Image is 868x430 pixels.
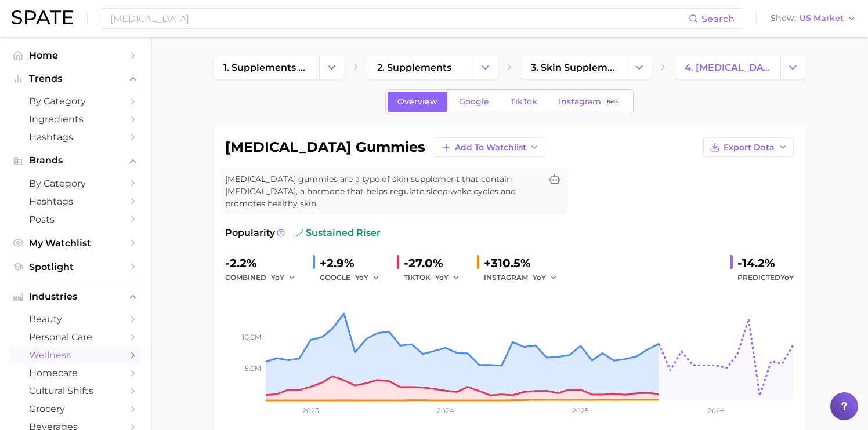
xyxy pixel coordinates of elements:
[302,406,319,415] tspan: 2023
[29,349,122,360] span: wellness
[455,143,526,152] span: Add to Watchlist
[29,155,122,166] span: Brands
[294,228,303,238] img: sustained riser
[9,152,142,169] button: Brands
[9,70,142,88] button: Trends
[388,92,447,112] a: Overview
[29,114,122,125] span: Ingredients
[29,385,122,396] span: cultural shifts
[484,271,565,285] div: INSTAGRAM
[29,132,122,143] span: Hashtags
[29,403,122,414] span: grocery
[9,288,142,305] button: Industries
[572,406,589,415] tspan: 2025
[29,74,122,84] span: Trends
[484,254,565,272] div: +310.5%
[511,97,537,107] span: TikTok
[29,96,122,107] span: by Category
[533,271,558,285] button: YoY
[9,400,142,418] a: grocery
[703,137,794,157] button: Export Data
[9,110,142,128] a: Ingredients
[780,56,805,79] button: Change Category
[9,328,142,346] a: personal care
[355,272,368,282] span: YoY
[521,56,627,79] a: 3. skin supplements
[437,406,454,415] tspan: 2024
[768,11,859,26] button: ShowUS Market
[737,254,794,272] div: -14.2%
[404,254,468,272] div: -27.0%
[29,196,122,207] span: Hashtags
[531,62,617,73] span: 3. skin supplements
[9,92,142,110] a: by Category
[355,271,380,285] button: YoY
[771,15,796,21] span: Show
[701,13,735,24] span: Search
[435,271,460,285] button: YoY
[559,97,601,107] span: Instagram
[707,406,724,415] tspan: 2026
[319,56,344,79] button: Change Category
[29,314,122,325] span: beauty
[225,140,425,154] h1: [MEDICAL_DATA] gummies
[223,62,309,73] span: 1. supplements & ingestibles
[397,97,437,107] span: Overview
[607,97,618,107] span: Beta
[627,56,652,79] button: Change Category
[225,254,303,272] div: -2.2%
[449,92,499,112] a: Google
[9,174,142,192] a: by Category
[29,214,122,225] span: Posts
[685,62,771,73] span: 4. [MEDICAL_DATA] gummies
[675,56,780,79] a: 4. [MEDICAL_DATA] gummies
[9,258,142,276] a: Spotlight
[320,254,388,272] div: +2.9%
[9,46,142,64] a: Home
[9,234,142,252] a: My Watchlist
[294,226,381,240] span: sustained riser
[12,10,73,24] img: SPATE
[780,273,794,282] span: YoY
[9,346,142,364] a: wellness
[459,97,489,107] span: Google
[320,271,388,285] div: GOOGLE
[29,178,122,189] span: by Category
[435,272,449,282] span: YoY
[29,50,122,61] span: Home
[549,92,631,112] a: InstagramBeta
[109,9,689,28] input: Search here for a brand, industry, or ingredient
[501,92,547,112] a: TikTok
[800,15,844,21] span: US Market
[9,310,142,328] a: beauty
[377,62,451,73] span: 2. supplements
[9,128,142,146] a: Hashtags
[271,272,284,282] span: YoY
[225,271,303,285] div: combined
[367,56,473,79] a: 2. supplements
[29,331,122,342] span: personal care
[214,56,319,79] a: 1. supplements & ingestibles
[9,382,142,400] a: cultural shifts
[271,271,296,285] button: YoY
[724,143,775,152] span: Export Data
[225,226,275,240] span: Popularity
[9,192,142,210] a: Hashtags
[29,291,122,302] span: Industries
[533,272,546,282] span: YoY
[9,210,142,228] a: Posts
[29,367,122,378] span: homecare
[29,238,122,249] span: My Watchlist
[225,173,541,210] span: [MEDICAL_DATA] gummies are a type of skin supplement that contain [MEDICAL_DATA], a hormone that ...
[473,56,498,79] button: Change Category
[9,364,142,382] a: homecare
[29,261,122,272] span: Spotlight
[435,137,545,157] button: Add to Watchlist
[404,271,468,285] div: TIKTOK
[737,271,794,285] span: Predicted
